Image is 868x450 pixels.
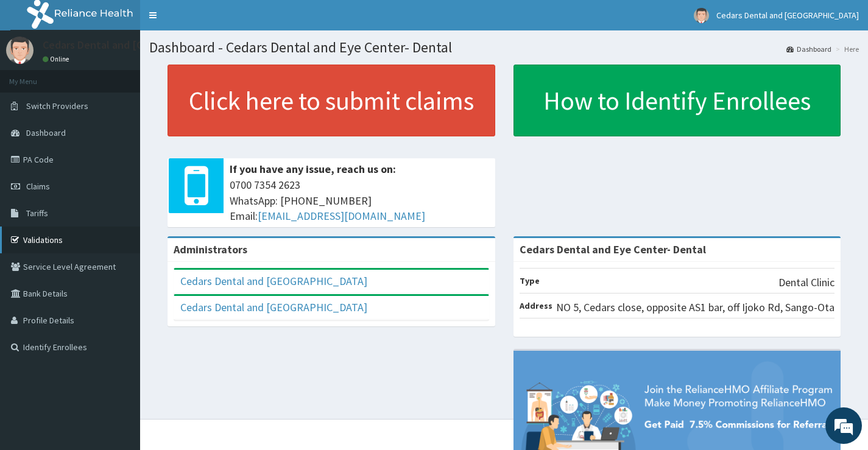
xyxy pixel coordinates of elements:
[26,127,66,138] span: Dashboard
[694,8,709,23] img: User Image
[43,55,72,63] a: Online
[174,242,247,256] b: Administrators
[6,37,34,64] img: User Image
[716,10,859,21] span: Cedars Dental and [GEOGRAPHIC_DATA]
[180,274,367,288] a: Cedars Dental and [GEOGRAPHIC_DATA]
[520,300,552,311] b: Address
[230,177,489,224] span: 0700 7354 2623 WhatsApp: [PHONE_NUMBER] Email:
[556,300,834,315] p: NO 5, Cedars close, opposite AS1 bar, off Ijoko Rd, Sango-Ota
[520,275,540,286] b: Type
[149,40,859,55] h1: Dashboard - Cedars Dental and Eye Center- Dental
[778,275,834,290] p: Dental Clinic
[520,242,706,256] strong: Cedars Dental and Eye Center- Dental
[26,208,48,219] span: Tariffs
[168,65,495,136] a: Click here to submit claims
[513,65,841,136] a: How to Identify Enrollees
[833,44,859,54] li: Here
[786,44,831,54] a: Dashboard
[26,100,88,111] span: Switch Providers
[230,162,396,176] b: If you have any issue, reach us on:
[180,300,367,314] a: Cedars Dental and [GEOGRAPHIC_DATA]
[258,209,425,223] a: [EMAIL_ADDRESS][DOMAIN_NAME]
[26,181,50,192] span: Claims
[43,40,233,51] p: Cedars Dental and [GEOGRAPHIC_DATA]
